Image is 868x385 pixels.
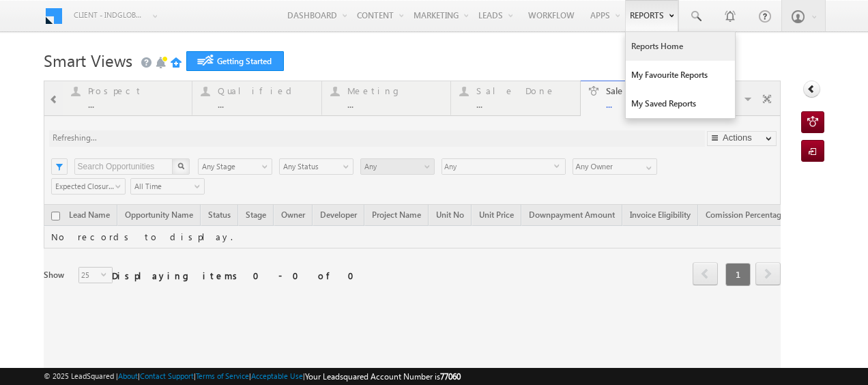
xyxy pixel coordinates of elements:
[196,371,249,380] a: Terms of Service
[186,51,284,71] a: Getting Started
[44,370,461,383] span: © 2025 LeadSquared | | | | |
[440,371,461,382] span: 77060
[305,371,461,382] span: Your Leadsquared Account Number is
[626,32,735,61] a: Reports Home
[44,49,132,71] span: Smart Views
[118,371,138,380] a: About
[140,371,194,380] a: Contact Support
[626,61,735,89] a: My Favourite Reports
[74,8,145,22] span: Client - indglobal1 (77060)
[251,371,303,380] a: Acceptable Use
[626,89,735,118] a: My Saved Reports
